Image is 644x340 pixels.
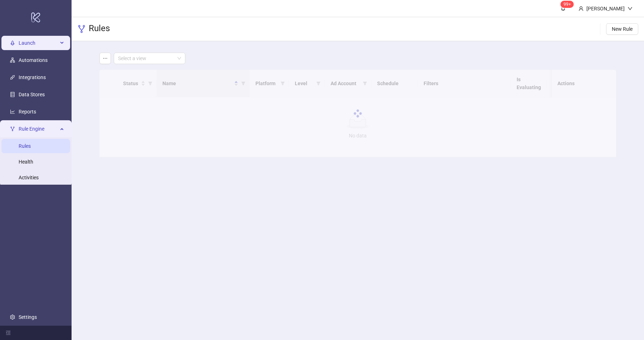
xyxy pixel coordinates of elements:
sup: 111 [561,1,574,8]
a: Reports [19,109,36,115]
a: Data Stores [19,92,45,97]
span: fork [77,25,86,33]
span: fork [10,126,15,131]
span: Launch [19,36,58,50]
a: Integrations [19,74,46,80]
span: New Rule [612,26,633,32]
span: down [628,6,633,11]
span: bell [561,6,566,11]
button: New Rule [606,23,638,35]
a: Settings [19,314,37,320]
a: Activities [19,175,39,180]
span: menu-fold [6,330,11,335]
span: Rule Engine [19,122,58,136]
div: [PERSON_NAME] [584,5,628,13]
span: rocket [10,40,15,45]
a: Automations [19,57,48,63]
span: user [579,6,584,11]
a: Rules [19,143,31,149]
a: Health [19,159,33,165]
span: ellipsis [103,56,108,61]
h3: Rules [89,23,110,35]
